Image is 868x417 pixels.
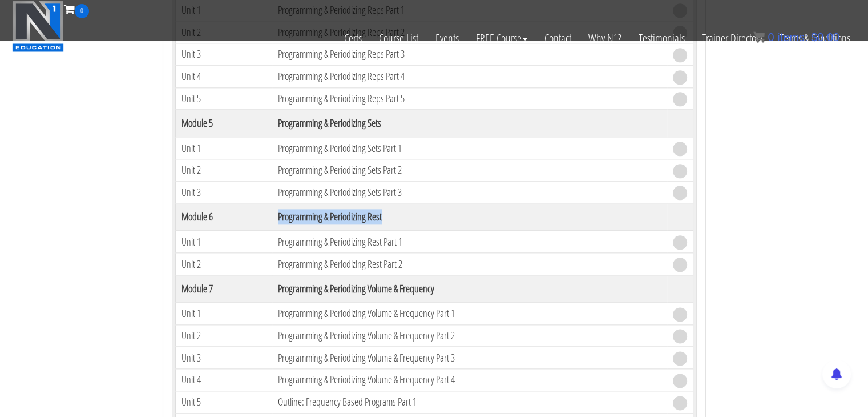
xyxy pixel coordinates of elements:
td: Programming & Periodizing Rest Part 1 [272,231,667,253]
a: Contact [536,18,580,58]
td: Programming & Periodizing Volume & Frequency Part 2 [272,324,667,347]
td: Unit 2 [175,324,272,347]
span: $ [811,31,817,43]
th: Module 7 [175,275,272,302]
td: Programming & Periodizing Reps Part 5 [272,87,667,110]
th: Programming & Periodizing Sets [272,110,667,137]
td: Outline: Frequency Based Programs Part 1 [272,391,667,413]
td: Unit 2 [175,253,272,275]
a: Trainer Directory [693,18,771,58]
td: Unit 1 [175,302,272,324]
td: Unit 3 [175,181,272,203]
td: Unit 5 [175,87,272,110]
span: 0 [768,31,774,43]
th: Module 5 [175,110,272,137]
td: Programming & Periodizing Sets Part 1 [272,137,667,159]
td: Unit 5 [175,391,272,413]
td: Programming & Periodizing Rest Part 2 [272,253,667,275]
td: Programming & Periodizing Sets Part 3 [272,181,667,203]
td: Unit 4 [175,369,272,391]
a: Testimonials [630,18,693,58]
td: Programming & Periodizing Reps Part 4 [272,65,667,87]
span: items: [777,31,808,43]
td: Programming & Periodizing Sets Part 2 [272,159,667,181]
td: Programming & Periodizing Volume & Frequency Part 4 [272,369,667,391]
a: Terms & Conditions [771,18,859,58]
img: n1-education [12,1,64,52]
a: Events [427,18,467,58]
a: 0 items: $0.00 [753,31,839,43]
th: Programming & Periodizing Volume & Frequency [272,275,667,302]
a: Certs [336,18,370,58]
td: Unit 4 [175,65,272,87]
bdi: 0.00 [811,31,839,43]
a: FREE Course [467,18,536,58]
td: Unit 3 [175,347,272,369]
span: 0 [75,4,89,18]
img: icon11.png [753,31,765,43]
a: 0 [64,1,89,17]
td: Unit 1 [175,137,272,159]
th: Module 6 [175,203,272,231]
td: Programming & Periodizing Volume & Frequency Part 1 [272,302,667,324]
td: Unit 1 [175,231,272,253]
a: Why N1? [580,18,630,58]
th: Programming & Periodizing Rest [272,203,667,231]
td: Unit 2 [175,159,272,181]
td: Programming & Periodizing Volume & Frequency Part 3 [272,347,667,369]
a: Course List [370,18,427,58]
